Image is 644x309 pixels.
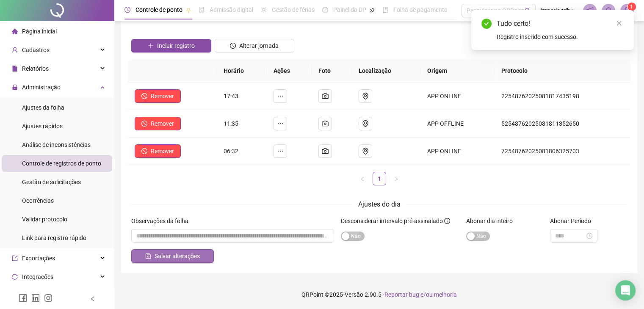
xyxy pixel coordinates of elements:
[22,179,81,185] span: Gestão de solicitações
[420,59,495,83] th: Origem
[277,93,284,99] span: ellipsis
[31,294,40,302] span: linkedin
[12,66,18,72] span: file
[135,117,181,130] button: Remover
[124,7,130,13] span: clock-circle
[390,172,403,185] li: Próxima página
[199,7,205,13] span: file-done
[239,41,279,50] span: Alterar jornada
[12,255,18,261] span: export
[322,148,329,154] span: camera
[362,93,369,99] span: environment
[22,255,55,262] span: Exportações
[151,146,174,156] span: Remover
[481,19,492,29] span: check-circle
[215,39,295,52] button: Alterar jornada
[157,41,195,50] span: Incluir registro
[525,8,531,14] span: search
[393,6,448,13] span: Folha de pagamento
[605,7,612,14] span: bell
[22,47,50,53] span: Cadastros
[210,6,253,13] span: Admissão digital
[341,218,443,224] span: Desconsiderar intervalo pré-assinalado
[22,235,86,241] span: Link para registro rápido
[12,274,18,280] span: sync
[12,47,18,53] span: user-add
[215,43,295,50] a: Alterar jornada
[19,294,27,302] span: facebook
[322,120,329,127] span: camera
[627,3,636,11] sup: Atualize o seu contato no menu Meus Dados
[312,59,352,83] th: Foto
[394,177,399,182] span: right
[151,119,174,128] span: Remover
[373,172,386,185] li: 1
[90,296,96,302] span: left
[22,197,54,204] span: Ocorrências
[495,138,630,165] td: 72548762025081806325703
[495,110,630,138] td: 52548762025081811352650
[141,93,147,99] span: stop
[420,138,495,165] td: APP ONLINE
[12,28,18,34] span: home
[44,294,53,302] span: instagram
[420,83,495,110] td: APP ONLINE
[22,216,67,223] span: Validar protocolo
[373,172,386,185] a: 1
[22,104,64,111] span: Ajustes da folha
[541,6,578,15] span: imperio tributário
[145,253,151,259] span: save
[230,43,236,49] span: clock-circle
[345,291,363,298] span: Versão
[135,6,182,13] span: Controle de ponto
[333,6,366,13] span: Painel do DP
[382,7,388,13] span: book
[22,28,57,35] span: Página inicial
[358,200,401,208] span: Ajustes do dia
[466,216,518,226] label: Abonar dia inteiro
[22,141,91,148] span: Análise de inconsistências
[370,8,375,13] span: pushpin
[223,148,238,154] span: 06:32
[141,148,147,154] span: stop
[356,172,369,185] li: Página anterior
[616,20,622,26] span: close
[12,84,18,90] span: lock
[135,89,181,103] button: Remover
[444,218,450,224] span: info-circle
[22,123,63,130] span: Ajustes rápidos
[135,144,181,158] button: Remover
[384,291,457,298] span: Reportar bug e/ou melhoria
[155,251,200,261] span: Salvar alterações
[497,19,624,29] div: Tudo certo!
[362,148,369,154] span: environment
[131,216,194,226] label: Observações da folha
[615,280,636,301] div: Open Intercom Messenger
[223,120,238,127] span: 11:35
[586,7,594,14] span: notification
[390,172,403,185] button: right
[216,59,267,83] th: Horário
[223,93,238,99] span: 17:43
[22,160,101,167] span: Controle de registros de ponto
[495,83,630,110] td: 22548762025081817435198
[186,8,191,13] span: pushpin
[267,59,311,83] th: Ações
[22,84,61,91] span: Administração
[272,6,315,13] span: Gestão de férias
[630,4,633,10] span: 1
[497,32,624,41] div: Registro inserido com sucesso.
[131,39,211,52] button: Incluir registro
[22,273,53,280] span: Integrações
[621,4,633,17] img: 82264
[148,43,154,49] span: plus
[151,91,174,101] span: Remover
[322,7,328,13] span: dashboard
[550,216,597,226] label: Abonar Período
[352,59,420,83] th: Localização
[356,172,369,185] button: left
[131,249,214,263] button: Salvar alterações
[322,93,329,99] span: camera
[420,110,495,138] td: APP OFFLINE
[22,65,49,72] span: Relatórios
